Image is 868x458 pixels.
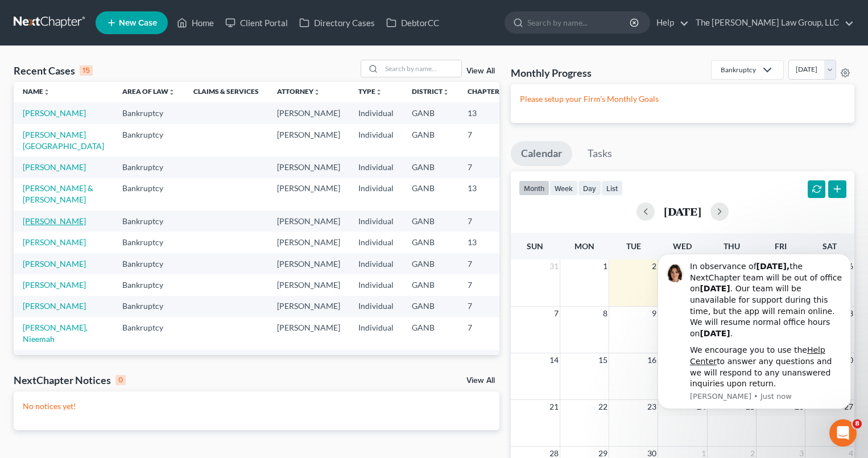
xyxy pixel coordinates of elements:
a: [PERSON_NAME] [23,301,86,311]
a: [PERSON_NAME] [23,108,86,118]
td: [PERSON_NAME] [268,274,349,295]
a: View All [466,377,495,385]
td: 7 [458,156,515,178]
a: [PERSON_NAME] & [PERSON_NAME] [23,183,93,204]
a: [PERSON_NAME][GEOGRAPHIC_DATA] [23,130,104,151]
td: GANB [403,232,458,253]
td: 7 [458,274,515,295]
td: GANB [403,178,458,211]
button: list [601,180,623,196]
td: [PERSON_NAME] [268,124,349,156]
span: Mon [574,241,594,251]
a: [PERSON_NAME] [23,162,86,172]
span: 21 [548,400,560,414]
div: Recent Cases [14,64,93,77]
button: month [519,180,549,196]
span: Thu [724,241,740,251]
div: NextChapter Notices [14,373,126,387]
a: DebtorCC [381,13,445,33]
button: day [578,180,601,196]
td: Bankruptcy [113,274,184,295]
td: Bankruptcy [113,232,184,253]
td: GANB [403,124,458,156]
td: [PERSON_NAME] [268,156,349,178]
button: week [549,180,578,196]
span: 8 [602,307,609,320]
td: Bankruptcy [113,156,184,178]
i: unfold_more [168,89,175,96]
span: New Case [119,19,157,27]
td: GANB [403,211,458,232]
td: Bankruptcy [113,253,184,274]
span: Sun [527,241,543,251]
td: 13 [458,232,515,253]
th: Claims & Services [184,80,268,102]
i: unfold_more [313,89,320,96]
td: Bankruptcy [113,350,184,371]
iframe: Intercom live chat [829,419,857,447]
td: [PERSON_NAME] [268,296,349,317]
a: [PERSON_NAME] [23,216,86,226]
td: Individual [349,156,403,178]
span: 8 [853,419,862,428]
a: [PERSON_NAME] [23,237,86,247]
span: Sat [822,241,837,251]
td: GANB [403,253,458,274]
span: Fri [775,241,787,251]
td: Bankruptcy [113,102,184,123]
a: Client Portal [220,13,294,33]
a: View All [466,67,495,75]
h2: [DATE] [664,205,701,217]
a: Directory Cases [294,13,381,33]
a: Districtunfold_more [412,87,449,96]
td: [PERSON_NAME] [268,178,349,211]
td: GANB [403,102,458,123]
iframe: Intercom notifications message [640,244,868,416]
td: GANB [403,317,458,349]
div: 0 [115,375,126,385]
a: Calendar [511,141,572,166]
i: unfold_more [375,89,382,96]
p: Please setup your Firm's Monthly Goals [520,93,845,105]
td: 7 [458,211,515,232]
td: 7 [458,253,515,274]
td: Individual [349,253,403,274]
input: Search by name... [382,60,461,77]
div: 15 [80,65,93,76]
span: 14 [548,353,560,367]
td: GANB [403,274,458,295]
td: GANB [403,156,458,178]
td: 7 [458,350,515,371]
td: Individual [349,232,403,253]
td: Individual [349,296,403,317]
span: 15 [597,353,609,367]
td: 7 [458,317,515,349]
td: [PERSON_NAME] [268,102,349,123]
h3: Monthly Progress [511,66,592,80]
td: Individual [349,274,403,295]
span: Wed [673,241,692,251]
td: Bankruptcy [113,211,184,232]
span: 1 [602,259,609,273]
td: Individual [349,124,403,156]
a: Area of Lawunfold_more [122,87,175,96]
td: [PERSON_NAME] [268,350,349,371]
a: [PERSON_NAME], Nieemah [23,323,88,344]
td: Bankruptcy [113,296,184,317]
p: No notices yet! [23,401,490,412]
a: Attorneyunfold_more [277,87,320,96]
td: 7 [458,124,515,156]
td: [PERSON_NAME] [268,253,349,274]
i: unfold_more [43,89,50,96]
td: Individual [349,102,403,123]
td: Bankruptcy [113,317,184,349]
